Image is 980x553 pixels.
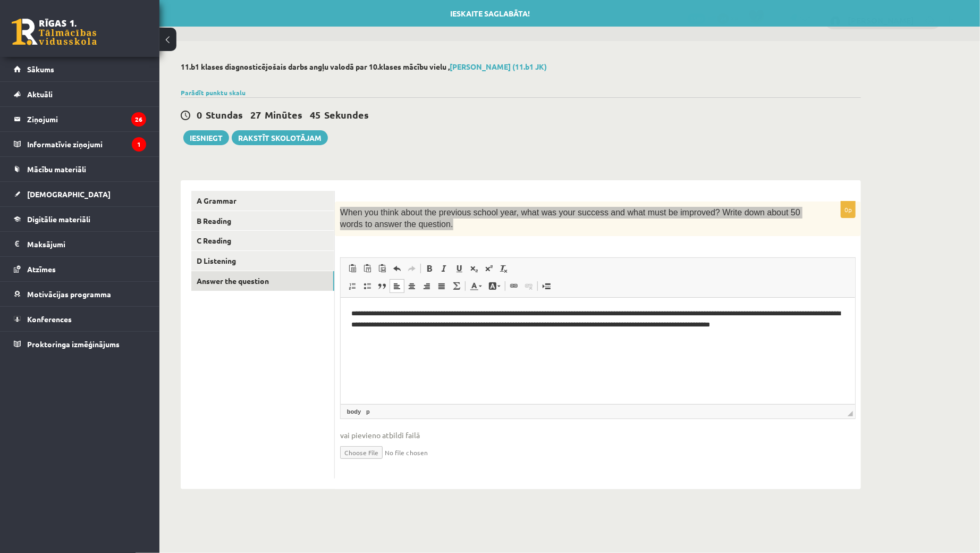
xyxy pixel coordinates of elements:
a: [DEMOGRAPHIC_DATA] [14,182,146,206]
a: Parādīt punktu skalu [181,88,246,97]
p: 0p [841,201,856,218]
span: Aktuāli [27,89,53,99]
span: Motivācijas programma [27,289,111,299]
i: 26 [131,112,146,127]
a: Remove Format [496,262,511,275]
a: Ziņojumi26 [14,107,146,131]
span: [DEMOGRAPHIC_DATA] [27,189,111,199]
a: Insert/Remove Bulleted List [360,279,375,293]
a: Rīgas 1. Tālmācības vidusskola [12,19,97,45]
span: Sekundes [324,108,369,121]
span: 0 [197,108,202,121]
a: Justify [434,279,449,293]
i: 1 [132,137,146,152]
span: Digitālie materiāli [27,214,90,224]
a: Mācību materiāli [14,157,146,181]
a: Redo (Ctrl+Y) [404,262,419,275]
a: Underline (Ctrl+U) [452,262,467,275]
a: body element [345,407,363,416]
a: B Reading [191,211,334,231]
a: D Listening [191,251,334,271]
a: Insert Page Break for Printing [539,279,554,293]
span: Stundas [206,108,243,121]
legend: Ziņojumi [27,107,146,131]
a: Italic (Ctrl+I) [437,262,452,275]
iframe: Editor, wiswyg-editor-user-answer-47024819989820 [341,298,855,404]
a: Proktoringa izmēģinājums [14,332,146,356]
a: Maksājumi [14,232,146,256]
a: Subscript [467,262,481,275]
a: Rakstīt skolotājam [232,130,328,145]
a: Aktuāli [14,82,146,106]
span: Minūtes [265,108,302,121]
a: [PERSON_NAME] (11.b1 JK) [450,62,547,71]
span: Konferences [27,314,72,324]
span: vai pievieno atbildi failā [340,430,856,441]
a: Informatīvie ziņojumi1 [14,132,146,156]
span: Sākums [27,64,54,74]
a: C Reading [191,231,334,250]
a: Math [449,279,464,293]
span: Proktoringa izmēģinājums [27,339,120,349]
a: Motivācijas programma [14,282,146,306]
span: Resize [848,411,853,416]
span: When you think about the previous school year, what was your success and what must be improved? W... [340,208,800,229]
a: A Grammar [191,191,334,211]
a: Insert/Remove Numbered List [345,279,360,293]
a: Link (Ctrl+K) [506,279,521,293]
a: p element [364,407,372,416]
span: 27 [250,108,261,121]
h2: 11.b1 klases diagnosticējošais darbs angļu valodā par 10.klases mācību vielu , [181,62,861,71]
a: Center [404,279,419,293]
a: Bold (Ctrl+B) [422,262,437,275]
a: Konferences [14,307,146,331]
span: Atzīmes [27,264,56,274]
a: Undo (Ctrl+Z) [390,262,404,275]
a: Block Quote [375,279,390,293]
a: Sākums [14,57,146,81]
a: Text Color [467,279,485,293]
a: Answer the question [191,271,334,291]
a: Atzīmes [14,257,146,281]
a: Superscript [481,262,496,275]
span: 45 [310,108,320,121]
a: Align Right [419,279,434,293]
a: Paste (Ctrl+V) [345,262,360,275]
a: Paste from Word [375,262,390,275]
span: Mācību materiāli [27,164,86,174]
a: Digitālie materiāli [14,207,146,231]
legend: Informatīvie ziņojumi [27,132,146,156]
legend: Maksājumi [27,232,146,256]
a: Paste as plain text (Ctrl+Shift+V) [360,262,375,275]
button: Iesniegt [183,130,229,145]
a: Background Color [485,279,504,293]
a: Align Left [390,279,404,293]
a: Unlink [521,279,536,293]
